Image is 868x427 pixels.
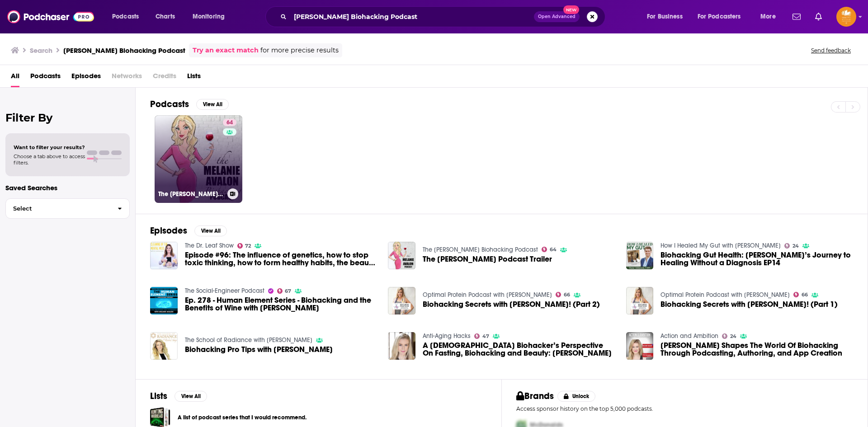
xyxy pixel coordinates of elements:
button: open menu [754,9,787,24]
button: View All [196,99,229,110]
p: Saved Searches [5,183,130,192]
a: The School of Radiance with Rachel Varga [185,336,312,344]
a: 64 [542,247,557,252]
span: 72 [245,244,251,248]
span: New [563,5,580,14]
a: Optimal Protein Podcast with Vanessa Spina [660,291,790,299]
a: 24 [784,243,799,249]
a: Biohacking Secrets with Melanie Avalon! (Part 2) [388,287,415,314]
span: [PERSON_NAME] Shapes The World Of Biohacking Through Podcasting, Authoring, and App Creation [660,342,853,357]
a: The Social-Engineer Podcast [185,287,264,295]
a: Ep. 278 - Human Element Series - Biohacking and the Benefits of Wine with Melanie Avalon [185,296,377,312]
span: Ep. 278 - Human Element Series - Biohacking and the Benefits of Wine with [PERSON_NAME] [185,296,377,312]
a: 67 [277,288,292,294]
span: Open Advanced [538,14,576,19]
span: 66 [564,293,570,297]
span: 47 [482,334,489,338]
img: A Female Biohacker’s Perspective On Fasting, Biohacking and Beauty: Melanie Avalon [388,332,415,360]
a: A Female Biohacker’s Perspective On Fasting, Biohacking and Beauty: Melanie Avalon [423,342,615,357]
h3: The [PERSON_NAME] Biohacking Podcast [158,190,224,198]
a: 64The [PERSON_NAME] Biohacking Podcast [155,115,242,203]
a: Biohacking Secrets with Melanie Avalon! (Part 1) [660,300,838,308]
span: 24 [793,244,799,248]
a: Episodes [71,69,101,87]
img: Ep. 278 - Human Element Series - Biohacking and the Benefits of Wine with Melanie Avalon [150,287,178,314]
a: ListsView All [150,390,207,402]
h2: Filter By [5,111,130,124]
span: 64 [550,248,557,252]
span: Choose a tab above to access filters. [14,153,85,166]
span: 64 [226,118,233,127]
span: 66 [802,293,808,297]
button: open menu [641,9,694,24]
button: Show profile menu [836,7,856,27]
a: Episode #96: The influence of genetics, how to stop toxic thinking, how to form healthy habits, t... [185,251,377,267]
span: Podcasts [112,10,139,23]
a: 66 [556,292,570,297]
a: Melanie Avalon Shapes The World Of Biohacking Through Podcasting, Authoring, and App Creation [660,342,853,357]
span: 67 [285,289,291,293]
a: 72 [237,243,251,249]
span: A [DEMOGRAPHIC_DATA] Biohacker’s Perspective On Fasting, Biohacking and Beauty: [PERSON_NAME] [423,342,615,357]
a: Try an exact match [193,45,259,56]
button: open menu [692,9,754,24]
span: 24 [730,334,736,338]
span: For Podcasters [698,10,741,23]
h2: Podcasts [150,99,189,110]
span: Biohacking Secrets with [PERSON_NAME]! (Part 1) [660,300,838,308]
a: EpisodesView All [150,225,227,236]
span: For Business [647,10,683,23]
a: How I Healed My Gut with Dane Johnson [660,242,781,249]
a: Biohacking Secrets with Melanie Avalon! (Part 2) [423,300,600,308]
span: The [PERSON_NAME] Podcast Trailer [423,255,552,263]
img: Podchaser - Follow, Share and Rate Podcasts [7,8,94,25]
a: The Melanie Avalon Biohacking Podcast [423,246,538,253]
h2: Episodes [150,225,187,236]
a: Lists [187,69,201,87]
a: Show notifications dropdown [811,9,826,24]
a: Charts [150,9,180,24]
span: Monitoring [193,10,225,23]
h2: Brands [516,390,554,402]
a: Podcasts [30,69,61,87]
span: Credits [153,69,176,87]
a: 24 [722,333,736,339]
a: Action and Ambition [660,332,718,340]
a: The Dr. Leaf Show [185,242,234,249]
a: Biohacking Gut Health: Melanie Avalon’s Journey to Healing Without a Diagnosis EP14 [660,251,853,267]
span: Want to filter your results? [14,144,85,150]
button: View All [175,391,207,402]
a: Optimal Protein Podcast with Vanessa Spina [423,291,552,299]
button: Unlock [557,391,596,402]
span: Biohacking Gut Health: [PERSON_NAME]’s Journey to Healing Without a Diagnosis EP14 [660,251,853,267]
button: View All [194,225,227,236]
img: Melanie Avalon Shapes The World Of Biohacking Through Podcasting, Authoring, and App Creation [626,332,654,360]
h2: Lists [150,390,167,402]
span: All [11,69,19,87]
img: The Melanie Avalon Podcast Trailer [388,242,415,269]
input: Search podcasts, credits, & more... [290,9,534,24]
a: Show notifications dropdown [789,9,804,24]
span: for more precise results [260,45,339,56]
p: Access sponsor history on the top 5,000 podcasts. [516,405,853,412]
a: PodcastsView All [150,99,229,110]
h3: [PERSON_NAME] Biohacking Podcast [63,46,185,55]
button: open menu [106,9,151,24]
a: 64 [223,119,236,126]
button: open menu [186,9,236,24]
img: Biohacking Pro Tips with Melanie Avalon [150,332,178,360]
a: 47 [474,333,489,339]
h3: Search [30,46,52,55]
img: Biohacking Gut Health: Melanie Avalon’s Journey to Healing Without a Diagnosis EP14 [626,242,654,269]
div: Search podcasts, credits, & more... [274,6,614,27]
